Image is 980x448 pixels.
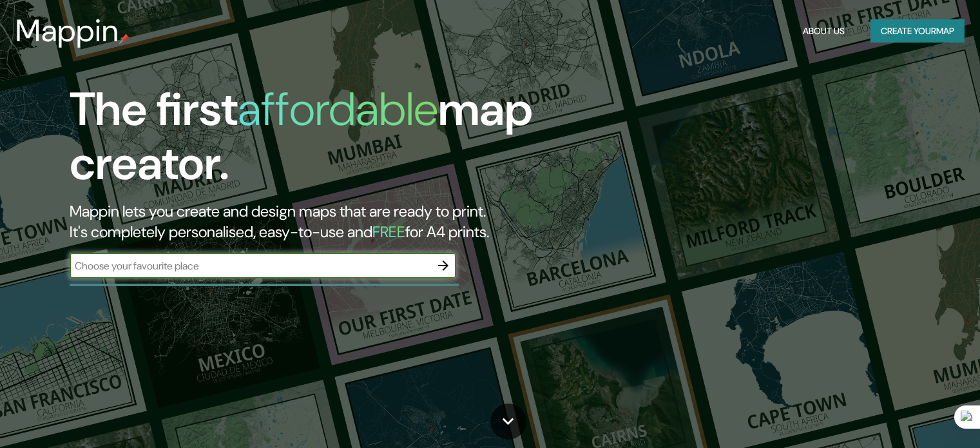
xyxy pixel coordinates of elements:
[15,13,119,49] h3: Mappin
[238,79,438,139] h1: affordable
[70,83,560,201] h1: The first map creator.
[70,201,560,242] h2: Mappin lets you create and design maps that are ready to print. It's completely personalised, eas...
[798,19,850,43] button: About Us
[870,19,965,43] button: Create yourmap
[865,398,966,434] iframe: Help widget launcher
[70,258,430,273] input: Choose your favourite place
[119,34,130,44] img: mappin-pin
[372,222,405,242] h5: FREE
